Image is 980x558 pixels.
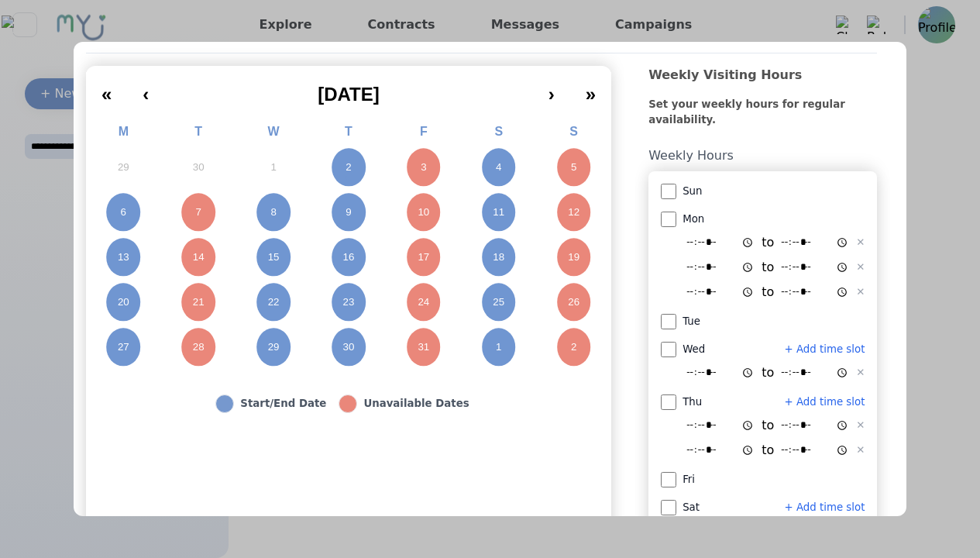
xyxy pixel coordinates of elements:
span: to [762,258,774,277]
abbr: October 23, 2025 [343,295,355,309]
abbr: October 14, 2025 [193,250,205,264]
abbr: Tuesday [194,125,202,138]
button: ✕ [856,235,865,250]
button: October 17, 2025 [386,235,461,280]
abbr: Sunday [569,125,578,138]
div: Unavailable Dates [363,396,469,412]
abbr: October 6, 2025 [121,205,126,219]
button: October 22, 2025 [236,280,311,325]
button: October 18, 2025 [461,235,536,280]
abbr: Saturday [494,125,503,138]
span: [DATE] [318,84,380,105]
label: Mon [683,212,704,227]
span: to [762,233,774,252]
button: + Add time slot [785,342,865,357]
button: October 26, 2025 [536,280,611,325]
button: » [570,72,611,106]
button: November 1, 2025 [461,325,536,370]
button: [DATE] [164,72,533,106]
abbr: October 1, 2025 [270,160,276,174]
span: to [762,416,774,435]
button: October 24, 2025 [386,280,461,325]
button: ‹ [127,72,164,106]
label: Wed [683,342,705,357]
button: ✕ [856,260,865,275]
abbr: October 4, 2025 [496,160,501,174]
abbr: November 2, 2025 [571,340,576,354]
abbr: October 9, 2025 [346,205,351,219]
button: ✕ [856,365,865,381]
button: October 4, 2025 [461,145,536,190]
button: October 10, 2025 [386,190,461,235]
span: to [762,441,774,460]
button: October 13, 2025 [86,235,161,280]
button: October 23, 2025 [311,280,387,325]
button: October 29, 2025 [236,325,311,370]
abbr: September 29, 2025 [118,160,129,174]
abbr: October 12, 2025 [568,205,579,219]
abbr: October 26, 2025 [568,295,579,309]
abbr: October 21, 2025 [193,295,205,309]
button: October 28, 2025 [161,325,236,370]
button: November 2, 2025 [536,325,611,370]
abbr: October 13, 2025 [118,250,129,264]
abbr: October 25, 2025 [493,295,504,309]
abbr: Wednesday [268,125,280,138]
button: October 20, 2025 [86,280,161,325]
div: Weekly Visiting Hours [648,66,877,97]
abbr: October 15, 2025 [268,250,280,264]
button: + Add time slot [785,500,865,515]
abbr: October 20, 2025 [118,295,129,309]
button: › [533,72,570,106]
button: October 7, 2025 [161,190,236,235]
button: October 21, 2025 [161,280,236,325]
abbr: October 5, 2025 [571,160,576,174]
div: Weekly Hours [648,146,877,171]
button: October 1, 2025 [236,145,311,190]
button: ✕ [856,284,865,300]
abbr: October 28, 2025 [193,340,205,354]
abbr: Monday [119,125,129,138]
button: October 30, 2025 [311,325,387,370]
div: Start/End Date [240,396,326,412]
button: October 19, 2025 [536,235,611,280]
abbr: October 24, 2025 [418,295,429,309]
button: ✕ [856,443,865,458]
button: October 12, 2025 [536,190,611,235]
span: to [762,283,774,301]
button: + Add time slot [785,394,865,410]
abbr: October 18, 2025 [493,250,504,264]
abbr: October 27, 2025 [118,340,129,354]
button: October 8, 2025 [236,190,311,235]
div: Set your weekly hours for regular availability. [648,97,854,146]
abbr: October 2, 2025 [346,160,351,174]
button: October 14, 2025 [161,235,236,280]
button: October 3, 2025 [386,145,461,190]
button: September 30, 2025 [161,145,236,190]
abbr: September 30, 2025 [193,160,205,174]
button: October 15, 2025 [236,235,311,280]
label: Sat [683,500,700,515]
button: October 2, 2025 [311,145,387,190]
label: Tue [683,314,700,329]
button: October 9, 2025 [311,190,387,235]
button: ✕ [856,418,865,433]
button: October 16, 2025 [311,235,387,280]
button: October 31, 2025 [386,325,461,370]
abbr: October 30, 2025 [343,340,355,354]
button: October 5, 2025 [536,145,611,190]
abbr: October 16, 2025 [343,250,355,264]
label: Sun [683,184,702,199]
button: October 6, 2025 [86,190,161,235]
abbr: October 29, 2025 [268,340,280,354]
abbr: Thursday [345,125,352,138]
abbr: October 10, 2025 [418,205,429,219]
button: September 29, 2025 [86,145,161,190]
abbr: November 1, 2025 [496,340,501,354]
abbr: October 11, 2025 [493,205,504,219]
label: Thu [683,394,702,410]
button: « [86,72,127,106]
abbr: October 3, 2025 [421,160,426,174]
abbr: October 17, 2025 [418,250,429,264]
abbr: October 8, 2025 [270,205,276,219]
